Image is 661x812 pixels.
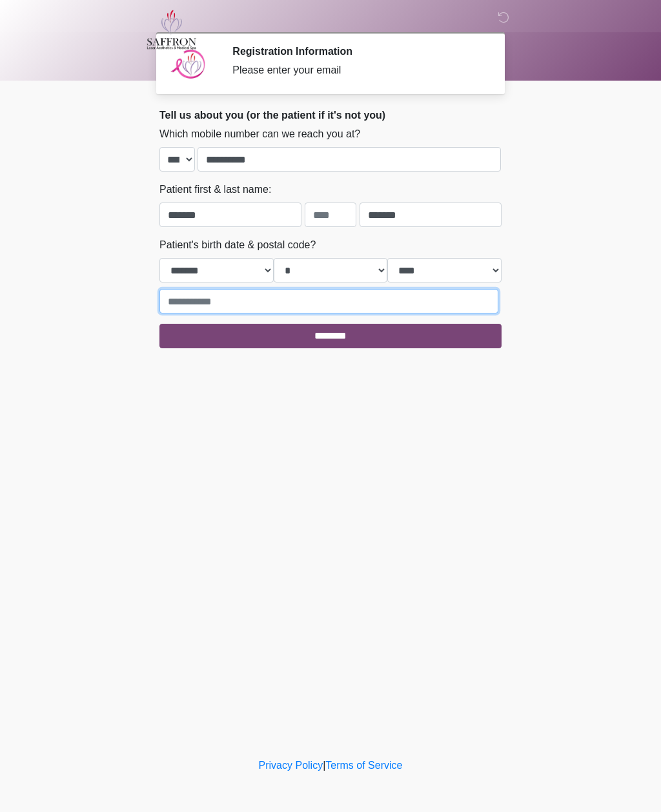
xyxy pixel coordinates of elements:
label: Patient's birth date & postal code? [159,237,316,253]
img: Agent Avatar [169,45,208,84]
img: Saffron Laser Aesthetics and Medical Spa Logo [147,10,197,50]
label: Which mobile number can we reach you at? [159,126,360,142]
a: Terms of Service [325,760,402,771]
a: | [323,760,325,771]
h2: Tell us about you (or the patient if it's not you) [159,109,502,121]
div: Please enter your email [232,63,482,78]
label: Patient first & last name: [159,182,271,197]
a: Privacy Policy [259,760,323,771]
